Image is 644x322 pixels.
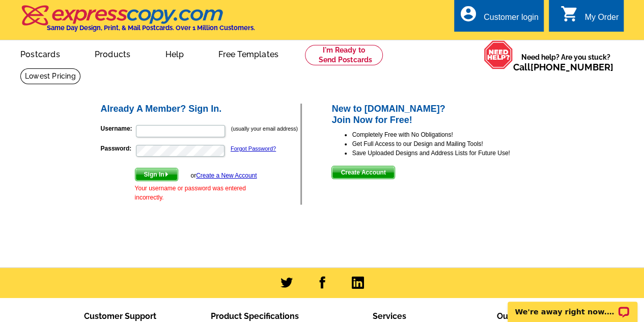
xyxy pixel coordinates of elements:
[78,41,147,65] a: Products
[352,130,545,139] li: Completely Free with No Obligations!
[4,41,76,65] a: Postcards
[47,24,255,32] h4: Same Day Design, Print, & Mail Postcards. Over 1 Million Customers.
[211,311,299,321] span: Product Specifications
[196,172,257,179] a: Create a New Account
[331,166,395,179] button: Create Account
[164,172,169,177] img: button-next-arrow-white.png
[101,124,135,133] label: Username:
[513,62,613,72] span: Call
[459,11,539,24] a: account_circle Customer login
[560,11,619,24] a: shopping_cart My Order
[484,13,539,27] div: Customer login
[497,311,551,321] span: Our Company
[331,104,545,126] h2: New to [DOMAIN_NAME]? Join Now for Free!
[530,62,613,72] a: [PHONE_NUMBER]
[501,290,644,322] iframe: LiveChat chat widget
[231,126,298,132] small: (usually your email address)
[352,148,545,158] li: Save Uploaded Designs and Address Lists for Future Use!
[135,168,178,181] span: Sign In
[135,168,178,181] button: Sign In
[135,184,257,202] div: Your username or password was entered incorrectly.
[560,5,578,23] i: shopping_cart
[352,139,545,148] li: Get Full Access to our Design and Mailing Tools!
[459,5,478,23] i: account_circle
[332,166,394,179] span: Create Account
[584,13,619,27] div: My Order
[101,144,135,153] label: Password:
[373,311,406,321] span: Services
[190,171,257,180] div: or
[202,41,295,65] a: Free Templates
[231,145,276,152] a: Forgot Password?
[513,52,619,72] span: Need help? Are you stuck?
[484,40,513,69] img: help
[149,41,200,65] a: Help
[101,104,301,115] h2: Already A Member? Sign In.
[84,311,156,321] span: Customer Support
[20,12,255,32] a: Same Day Design, Print, & Mail Postcards. Over 1 Million Customers.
